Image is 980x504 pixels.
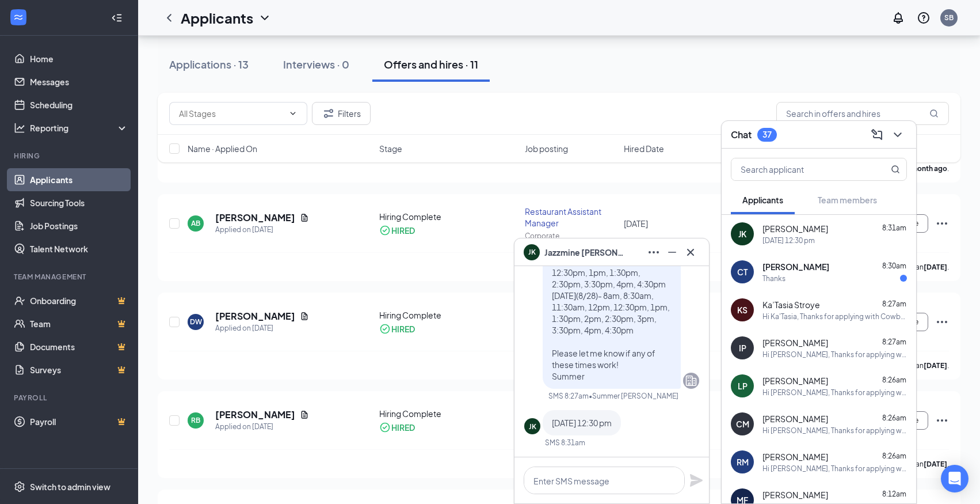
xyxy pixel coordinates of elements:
[30,312,128,335] a: TeamCrown
[762,130,772,139] div: 37
[882,452,906,460] span: 8:26am
[689,473,703,487] svg: Plane
[681,243,700,262] button: Cross
[645,243,663,262] button: Ellipses
[379,408,518,419] div: Hiring Complete
[762,388,907,397] div: Hi [PERSON_NAME], Thanks for applying with Cowboy Chicken! We would like to move forward with a p...
[552,418,612,428] span: [DATE] 12:30 pm
[882,338,906,346] span: 8:27am
[762,375,828,386] span: [PERSON_NAME]
[215,323,309,334] div: Applied on [DATE]
[762,299,820,310] span: Ka’Tasia Stroye
[882,376,906,384] span: 8:26am
[525,231,617,241] div: Corporate
[525,206,617,229] div: Restaurant Assistant Manager
[30,410,128,433] a: PayrollCrown
[882,490,906,498] span: 8:12am
[30,214,128,237] a: Job Postings
[384,57,478,71] div: Offers and hires · 11
[379,309,518,321] div: Hiring Complete
[684,245,697,259] svg: Cross
[762,350,907,359] div: Hi [PERSON_NAME], Thanks for applying with Cowboy Chicken! We would like to move forward with a p...
[379,143,402,154] span: Stage
[14,122,25,134] svg: Analysis
[529,422,536,431] div: JK
[762,464,907,473] div: Hi [PERSON_NAME], Thanks for applying with Cowboy Chicken! We would like to move forward with a p...
[762,426,907,435] div: Hi [PERSON_NAME], Thanks for applying with Cowboy Chicken! We would like to move forward with a p...
[738,228,746,240] div: JK
[935,414,949,427] svg: Ellipses
[882,262,906,270] span: 8:30am
[624,218,648,229] span: [DATE]
[379,422,391,433] svg: CheckmarkCircle
[762,261,829,272] span: [PERSON_NAME]
[30,93,128,116] a: Scheduling
[30,237,128,260] a: Talent Network
[891,11,905,25] svg: Notifications
[941,465,968,492] div: Open Intercom Messenger
[647,245,661,259] svg: Ellipses
[283,57,349,71] div: Interviews · 0
[589,391,678,401] span: • Summer [PERSON_NAME]
[322,107,335,120] svg: Filter
[545,438,585,448] div: SMS 8:31am
[917,11,931,25] svg: QuestionInfo
[30,289,128,312] a: OnboardingCrown
[624,143,664,154] span: Hired Date
[738,380,748,392] div: LP
[870,128,884,142] svg: ComposeMessage
[13,12,24,23] svg: WorkstreamLogo
[14,481,25,492] svg: Settings
[391,422,415,433] div: HIRED
[882,223,906,232] span: 8:31am
[14,151,126,161] div: Hiring
[111,12,123,24] svg: Collapse
[929,109,939,118] svg: MagnifyingGlass
[379,323,391,335] svg: CheckmarkCircle
[737,456,749,468] div: RM
[30,191,128,214] a: Sourcing Tools
[312,102,371,125] button: Filter Filters
[944,13,954,22] div: SB
[391,225,415,236] div: HIRED
[924,263,947,271] b: [DATE]
[818,195,877,205] span: Team members
[391,323,415,335] div: HIRED
[731,128,752,141] h3: Chat
[258,11,272,25] svg: ChevronDown
[30,358,128,381] a: SurveysCrown
[663,243,681,262] button: Minimize
[191,218,200,228] div: AB
[300,213,309,222] svg: Document
[776,102,949,125] input: Search in offers and hires
[742,195,783,205] span: Applicants
[737,304,748,316] div: KS
[762,489,828,501] span: [PERSON_NAME]
[215,421,309,433] div: Applied on [DATE]
[891,128,905,142] svg: ChevronDown
[739,342,746,354] div: IP
[215,211,295,224] h5: [PERSON_NAME]
[762,451,828,463] span: [PERSON_NAME]
[924,361,947,370] b: [DATE]
[731,158,868,180] input: Search applicant
[889,126,907,144] button: ChevronDown
[30,481,110,492] div: Switch to admin view
[300,410,309,419] svg: Document
[882,300,906,308] span: 8:27am
[300,312,309,321] svg: Document
[868,126,886,144] button: ComposeMessage
[169,57,249,71] div: Applications · 13
[179,107,284,120] input: All Stages
[882,414,906,422] span: 8:26am
[737,266,748,278] div: CT
[924,460,947,468] b: [DATE]
[288,109,298,118] svg: ChevronDown
[684,374,698,388] svg: Company
[30,47,128,70] a: Home
[215,224,309,236] div: Applied on [DATE]
[525,143,568,154] span: Job posting
[162,11,176,25] a: ChevronLeft
[30,168,128,191] a: Applicants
